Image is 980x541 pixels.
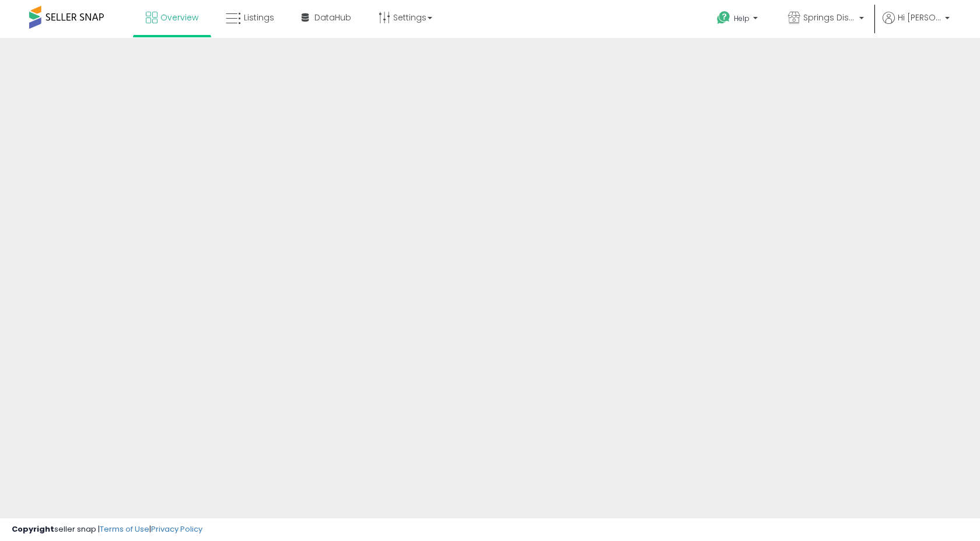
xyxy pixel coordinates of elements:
span: DataHub [314,12,351,23]
span: Hi [PERSON_NAME] [898,12,942,23]
span: Listings [244,12,274,23]
i: Get Help [716,10,731,25]
a: Help [708,2,769,38]
span: Overview [160,12,198,23]
span: Springs Distribution [803,12,856,23]
a: Hi [PERSON_NAME] [883,12,950,38]
span: Help [734,13,750,23]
